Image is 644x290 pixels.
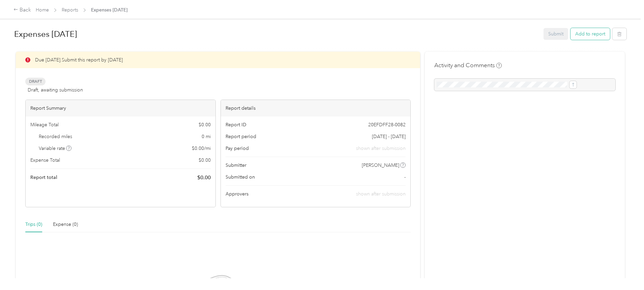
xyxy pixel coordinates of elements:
span: 20EFDFF28-0082 [368,121,406,128]
span: shown after submission [356,191,406,197]
span: - [404,174,406,181]
h1: Expenses sept 25 [14,26,539,42]
span: Report total [30,174,57,181]
div: Expense (0) [53,221,78,228]
span: Report period [226,133,256,140]
span: Pay period [226,145,249,152]
span: Submitter [226,162,246,169]
span: $ 0.00 [197,174,211,182]
div: Due [DATE]. Submit this report by [DATE] [16,52,420,68]
h4: Activity and Comments [434,61,502,70]
span: Report ID [226,121,246,128]
span: Expenses [DATE] [91,6,127,14]
span: Draft, awaiting submission [28,86,83,94]
div: Report details [221,100,411,116]
span: Submitted on [226,174,255,181]
span: $ 0.00 [199,157,211,164]
span: shown after submission [356,145,406,152]
iframe: Everlance-gr Chat Button Frame [606,252,644,290]
div: Back [13,6,31,14]
span: Approvers [226,190,248,197]
div: Report Summary [26,100,215,116]
div: Trips (0) [25,221,42,228]
span: $ 0.00 / mi [192,145,211,152]
span: Variable rate [39,145,72,152]
a: Reports [62,7,78,13]
span: Mileage Total [30,121,59,128]
span: $ 0.00 [199,121,211,128]
span: [DATE] - [DATE] [372,133,406,140]
span: 0 mi [202,133,211,140]
span: Draft [25,78,46,85]
span: [PERSON_NAME] [362,162,399,169]
button: Add to report [570,28,610,40]
span: Recorded miles [39,133,72,140]
span: Expense Total [30,157,60,164]
a: Home [36,7,49,13]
